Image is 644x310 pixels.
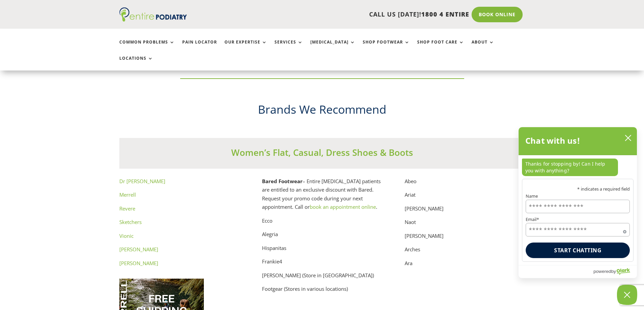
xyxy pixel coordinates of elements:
[526,218,630,222] label: Email*
[405,191,525,204] p: Ariat
[611,267,616,276] span: by
[623,229,626,232] span: Required field
[526,223,630,236] input: Email
[262,257,382,271] p: Frankie4
[310,203,376,210] a: book an appointment online
[526,200,630,213] input: Name
[405,218,525,232] p: Naot
[310,40,355,54] a: [MEDICAL_DATA]
[405,245,525,259] p: Arches
[623,133,634,143] button: close chatbox
[405,259,525,268] p: Ara
[522,159,618,176] p: Thanks for stopping by! Can I help you with anything?
[119,260,158,266] a: [PERSON_NAME]
[119,102,525,121] h2: Brands We Recommend
[119,178,165,185] a: Dr [PERSON_NAME]
[262,230,382,244] p: Alegria
[119,205,135,212] a: Revere
[275,40,303,54] a: Services
[405,177,525,191] p: Abeo
[213,10,469,19] p: CALL US [DATE]!
[262,244,382,258] p: Hispanitas
[224,40,267,54] a: Our Expertise
[119,232,134,239] a: Vionic
[526,194,630,198] label: Name
[526,243,630,258] button: Start chatting
[472,40,494,54] a: About
[519,155,637,179] div: chat
[262,178,303,185] strong: Bared Footwear
[405,232,525,246] p: [PERSON_NAME]
[417,40,464,54] a: Shop Foot Care
[525,134,580,147] h2: Chat with us!
[119,7,187,22] img: logo (1)
[405,204,525,218] p: [PERSON_NAME]
[182,40,217,54] a: Pain Locator
[262,271,382,285] p: [PERSON_NAME] (Store in [GEOGRAPHIC_DATA])
[518,127,637,278] div: olark chatbox
[119,56,153,71] a: Locations
[262,177,382,217] p: – Entire [MEDICAL_DATA] patients are entitled to an exclusive discount with Bared. Request your p...
[262,285,382,293] p: Footgear (Stores in various locations)
[593,267,611,276] span: powered
[119,191,136,198] a: Merrell
[262,217,382,230] p: Ecco
[617,285,637,305] button: Close Chatbox
[119,40,175,54] a: Common Problems
[472,7,523,22] a: Book Online
[363,40,410,54] a: Shop Footwear
[593,265,637,278] a: Powered by Olark
[421,10,469,18] span: 1800 4 ENTIRE
[526,187,630,191] p: * indicates a required field
[119,246,158,253] a: [PERSON_NAME]
[119,16,187,23] a: Entire Podiatry
[119,219,142,225] a: Sketchers
[119,146,525,162] h3: Women’s Flat, Casual, Dress Shoes & Boots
